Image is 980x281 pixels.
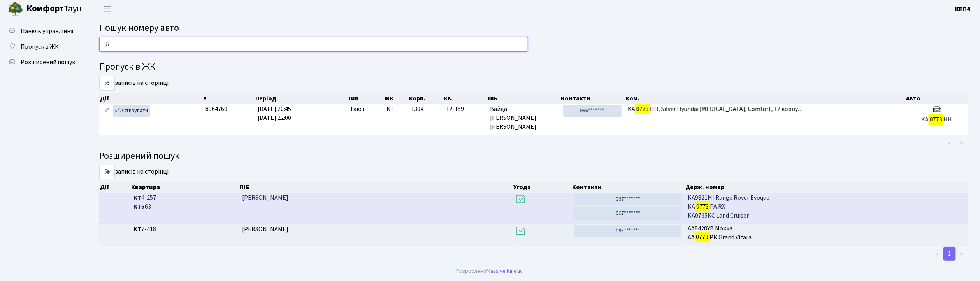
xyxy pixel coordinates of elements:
h4: Пропуск в ЖК [99,61,968,73]
a: Редагувати [102,105,112,117]
mark: 0773 [929,114,943,125]
span: 7-418 [133,225,235,234]
a: КПП4 [955,4,971,14]
h5: KA HH [908,116,965,123]
th: ПІБ [239,182,513,193]
span: 1304 [411,105,424,113]
mark: 0773 [635,104,650,114]
th: # [202,93,255,104]
th: ЖК [384,93,408,104]
a: Активувати [113,105,150,117]
h4: Розширений пошук [99,151,968,162]
img: logo.png [8,1,23,17]
span: Панель управління [21,27,73,35]
select: записів на сторінці [99,165,115,179]
span: AA8428YB Mokka АА РК Grand Vitara [688,225,965,243]
th: Держ. номер [685,182,969,193]
span: Таксі [350,105,364,114]
th: Період [255,93,347,104]
th: Контакти [560,93,625,104]
select: записів на сторінці [99,76,115,91]
th: Дії [99,182,130,193]
span: [PERSON_NAME] [242,193,288,202]
a: 1 [943,247,956,261]
button: Переключити навігацію [97,2,117,15]
a: Панель управління [4,23,82,39]
a: Massive Kinetic [486,267,523,275]
b: КТ [133,225,141,234]
span: Пошук номеру авто [99,21,179,35]
th: корп. [408,93,443,104]
th: Контакти [571,182,685,193]
th: Квартира [130,182,239,193]
span: Таун [26,2,82,16]
span: КТ [386,105,405,114]
span: KA9821MI Range Rover Evoque KA PA RX KA0735KC Land Cruiser [688,193,965,220]
span: 12-159 [446,105,484,114]
input: Пошук [99,37,528,52]
mark: 0773 [695,232,710,242]
b: КТ5 [133,202,145,211]
span: Вайда [PERSON_NAME] [PERSON_NAME] [490,105,557,132]
th: Авто [906,93,969,104]
span: 8964769 [205,105,227,113]
a: Розширений пошук [4,54,82,70]
th: ПІБ [487,93,560,104]
div: Розроблено . [456,267,524,276]
th: Тип [347,93,383,104]
b: Комфорт [26,2,64,15]
span: KA HH, Silver Hyundai [MEDICAL_DATA], Comfort, 12 корпу… [628,104,804,114]
span: Розширений пошук [21,58,75,67]
a: Пропуск в ЖК [4,39,82,54]
span: [PERSON_NAME] [242,225,288,234]
th: Кв. [443,93,487,104]
label: записів на сторінці [99,76,169,91]
span: 4-257 63 [133,193,235,211]
span: [DATE] 20:45 [DATE] 22:00 [258,105,291,122]
th: Дії [99,93,202,104]
th: Ком. [625,93,906,104]
label: записів на сторінці [99,165,169,179]
mark: 0773 [695,201,710,212]
b: КТ [133,193,141,202]
span: Пропуск в ЖК [21,42,59,51]
th: Угода [513,182,571,193]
